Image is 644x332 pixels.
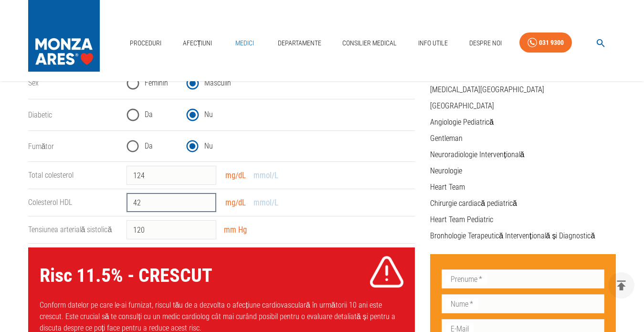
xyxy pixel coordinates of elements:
[127,220,216,239] input: 100 - 200 mm Hg
[430,166,462,175] a: Neurologie
[608,272,634,299] button: delete
[274,33,325,53] a: Departamente
[204,109,213,120] span: Nu
[28,198,72,207] label: Colesterol HDL
[539,37,564,49] div: 031 9300
[230,33,260,53] a: Medici
[430,134,463,143] a: Gentleman
[430,182,465,192] a: Heart Team
[127,166,216,185] input: 150 - 200 mg/dL
[127,72,415,95] div: gender
[430,85,544,94] a: [MEDICAL_DATA][GEOGRAPHIC_DATA]
[338,33,401,53] a: Consilier Medical
[251,196,281,210] button: mmol/L
[414,33,452,53] a: Info Utile
[127,193,216,212] input: 0 - 60 mg/dL
[28,78,39,87] label: Sex
[28,141,119,152] legend: Fumător
[127,103,415,127] div: diabetes
[145,77,168,89] span: Feminin
[145,140,153,152] span: Da
[204,140,213,152] span: Nu
[28,225,112,234] label: Tensiunea arterială sistolică
[40,261,212,290] p: Risc 11.5 % - CRESCUT
[28,171,74,180] label: Total colesterol
[430,215,493,224] a: Heart Team Pediatric
[251,169,281,182] button: mmol/L
[430,101,494,110] a: [GEOGRAPHIC_DATA]
[127,135,415,158] div: smoking
[370,255,403,289] img: Low CVD Risk icon
[430,150,524,159] a: Neuroradiologie Intervențională
[204,77,231,89] span: Masculin
[179,33,216,53] a: Afecțiuni
[28,109,119,120] legend: Diabetic
[430,231,595,240] a: Bronhologie Terapeutică Intervențională și Diagnostică
[465,33,506,53] a: Despre Noi
[126,33,165,53] a: Proceduri
[430,199,517,208] a: Chirurgie cardiacă pediatrică
[145,109,153,120] span: Da
[430,118,494,127] a: Angiologie Pediatrică
[519,32,572,53] a: 031 9300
